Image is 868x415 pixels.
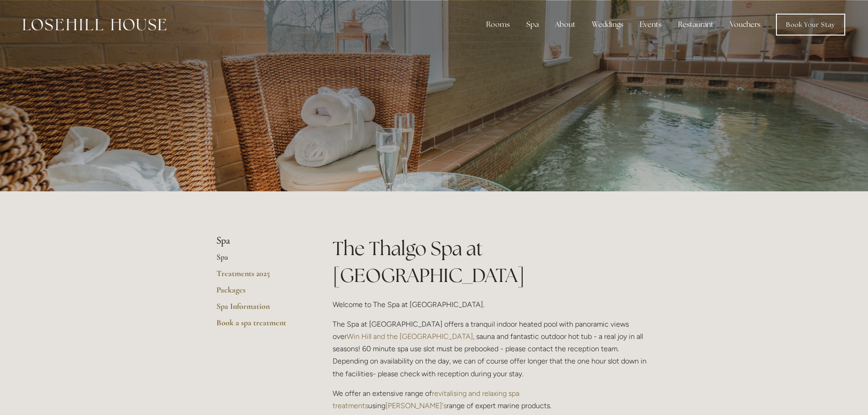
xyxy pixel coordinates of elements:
a: Spa [216,252,303,268]
a: Vouchers [723,15,768,34]
p: We offer an extensive range of using range of expert marine products. [333,387,652,412]
div: Rooms [479,15,517,34]
div: Events [632,15,669,34]
a: Packages [216,285,303,301]
a: [PERSON_NAME]'s [385,401,447,410]
a: Book Your Stay [776,14,845,36]
p: The Spa at [GEOGRAPHIC_DATA] offers a tranquil indoor heated pool with panoramic views over , sau... [333,318,652,380]
div: Spa [519,15,546,34]
img: Losehill House [23,19,166,31]
a: Win Hill and the [GEOGRAPHIC_DATA] [347,332,473,341]
div: Restaurant [671,15,721,34]
div: Weddings [585,15,631,34]
div: About [548,15,583,34]
a: Book a spa treatment [216,318,303,334]
p: Welcome to The Spa at [GEOGRAPHIC_DATA]. [333,298,652,311]
a: Treatments 2025 [216,268,303,285]
h1: The Thalgo Spa at [GEOGRAPHIC_DATA] [333,235,652,289]
li: Spa [216,235,303,247]
a: Spa Information [216,301,303,318]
